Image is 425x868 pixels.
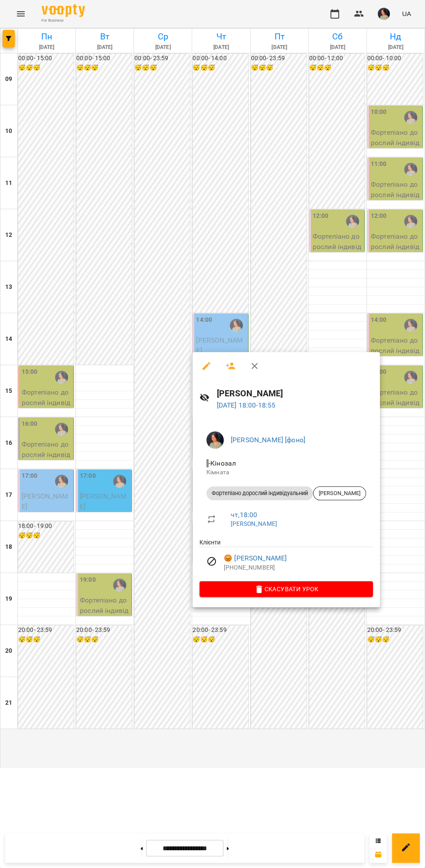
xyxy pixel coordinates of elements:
ul: Клієнти [199,538,373,581]
span: - Кінозал [206,459,238,467]
p: [PHONE_NUMBER] [224,564,373,572]
a: [PERSON_NAME] [231,520,277,527]
a: [DATE] 18:00-18:55 [217,401,276,409]
span: Скасувати Урок [206,584,366,594]
div: [PERSON_NAME] [313,486,366,500]
a: [PERSON_NAME] [фоно] [231,436,305,444]
p: Кімната [206,468,366,477]
h6: [PERSON_NAME] [217,387,373,400]
button: Скасувати Урок [199,581,373,597]
svg: Візит скасовано [206,556,217,567]
a: 😡 [PERSON_NAME] [224,553,287,564]
img: e7cc86ff2ab213a8ed988af7ec1c5bbe.png [206,431,224,449]
a: чт , 18:00 [231,511,257,519]
span: [PERSON_NAME] [314,489,366,497]
span: Фортепіано дорослий індивідуальний [206,489,313,497]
